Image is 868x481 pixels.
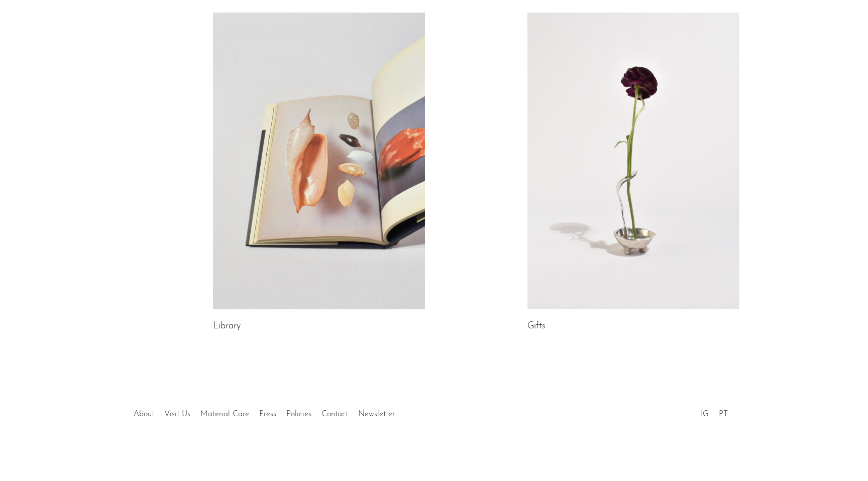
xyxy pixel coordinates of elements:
a: Policies [286,410,311,418]
a: PT [719,410,728,418]
ul: Social Medias [696,402,733,421]
a: Press [259,410,276,418]
a: About [134,410,154,418]
a: Visit Us [164,410,190,418]
a: IG [701,410,709,418]
a: Contact [321,410,348,418]
a: Gifts [527,322,546,331]
a: Material Care [200,410,249,418]
a: Library [213,322,241,331]
ul: Quick links [129,402,400,421]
